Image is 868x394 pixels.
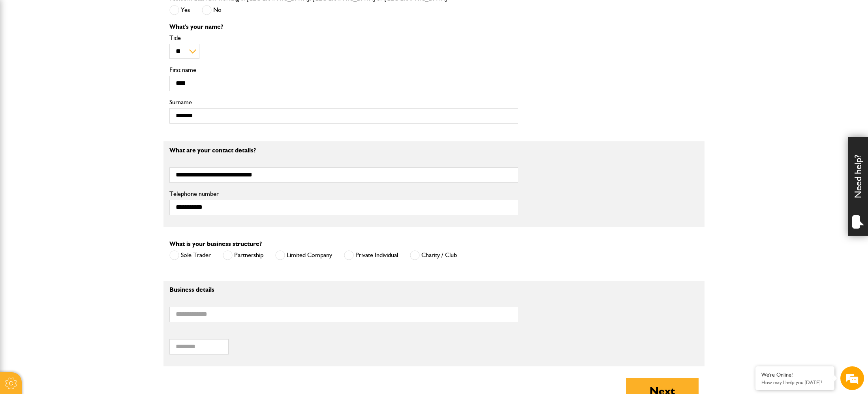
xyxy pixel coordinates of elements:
[169,191,518,197] label: Telephone number
[169,250,211,260] label: Sole Trader
[41,44,133,54] div: Chat with us now
[10,73,144,90] input: Enter your last name
[169,67,518,73] label: First name
[169,35,518,41] label: Title
[169,241,262,247] label: What is your business structure?
[169,147,518,154] p: What are your contact details?
[169,5,190,15] label: Yes
[169,24,518,30] p: What's your name?
[10,143,144,236] textarea: Type your message and hit 'Enter'
[761,371,829,378] div: We're Online!
[223,250,263,260] label: Partnership
[410,250,457,260] label: Charity / Club
[848,137,868,236] div: Need help?
[130,4,148,23] div: Minimize live chat window
[761,379,829,385] p: How may I help you today?
[10,96,144,114] input: Enter your email address
[169,99,518,105] label: Surname
[344,250,398,260] label: Private Individual
[202,5,222,15] label: No
[169,287,518,293] p: Business details
[275,250,332,260] label: Limited Company
[13,44,33,55] img: d_20077148190_company_1631870298795_20077148190
[10,120,144,137] input: Enter your phone number
[107,243,143,254] em: Start Chat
